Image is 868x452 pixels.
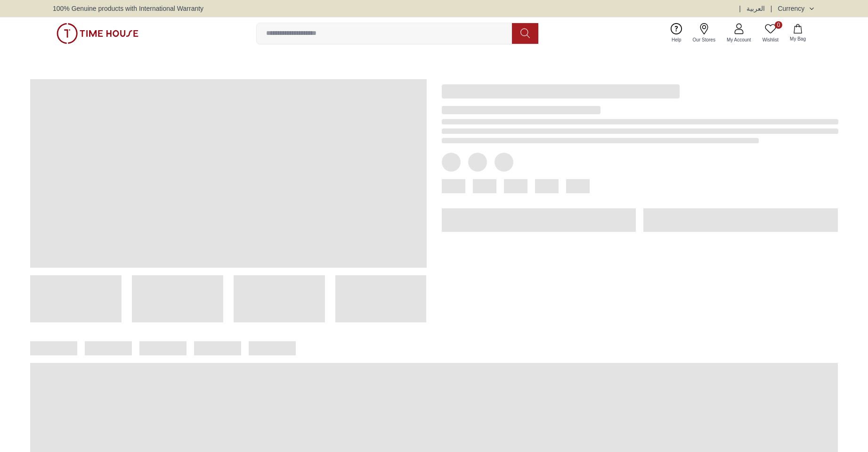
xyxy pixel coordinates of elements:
[746,4,765,13] button: العربية
[786,35,810,42] span: My Bag
[687,21,721,45] a: Our Stores
[775,21,782,29] span: 0
[757,21,784,45] a: 0Wishlist
[778,4,808,13] div: Currency
[666,21,687,45] a: Help
[668,36,685,43] span: Help
[53,4,203,13] span: 100% Genuine products with International Warranty
[723,36,755,43] span: My Account
[689,36,719,43] span: Our Stores
[739,4,741,13] span: |
[784,22,811,44] button: My Bag
[771,4,772,13] span: |
[57,23,138,44] img: ...
[759,36,782,43] span: Wishlist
